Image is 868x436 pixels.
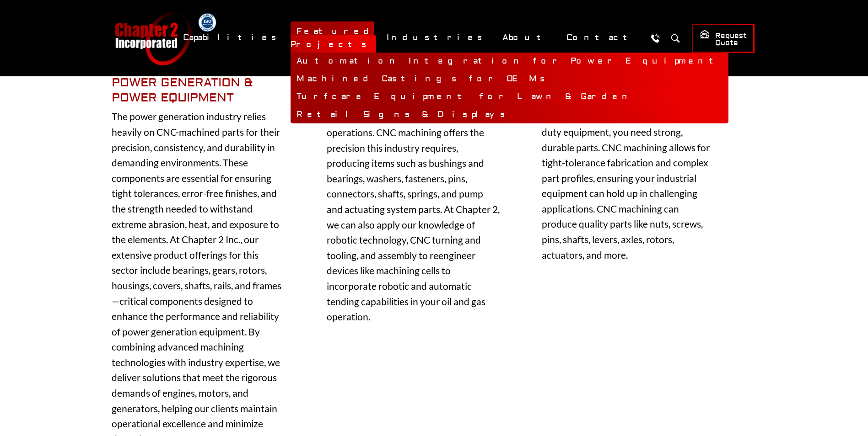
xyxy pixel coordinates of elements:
span: Request Quote [700,29,747,48]
a: Featured Projects [291,21,376,54]
h5: Power Generation & Power Equipment [112,75,286,105]
a: Automation Integration for Power Equipment [291,53,728,70]
a: Contact [561,28,642,48]
a: Chapter 2 Incorporated [114,11,192,65]
a: Machined Castings for OEMs [291,70,728,88]
a: About [496,28,556,48]
a: Capabilities [177,28,286,48]
p: To maintain high performance in heavy-duty equipment, you need strong, durable parts. CNC machini... [542,109,716,262]
a: Industries [381,28,492,48]
button: Search [667,30,684,47]
a: Turfcare Equipment for Lawn & Garden [291,88,728,106]
a: Retail Signs & Displays [291,106,728,124]
a: Request Quote [692,24,755,53]
p: The oil and gas sector requires accurate, rugged components for reliable operations. CNC machinin... [327,94,501,324]
a: Call Us [647,30,664,47]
